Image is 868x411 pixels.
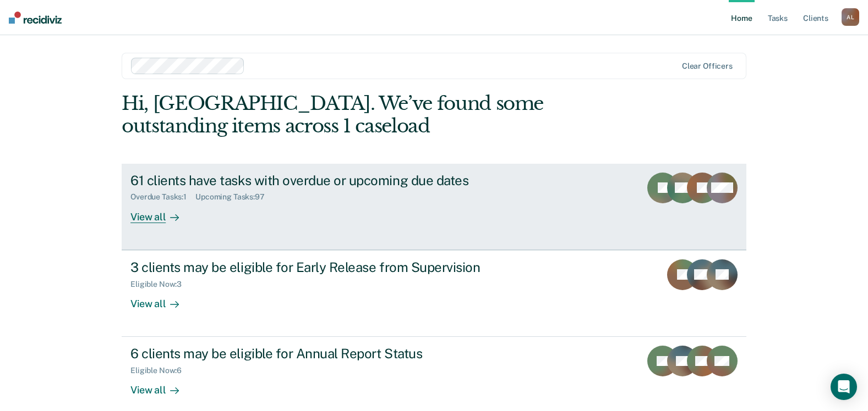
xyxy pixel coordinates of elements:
[842,8,859,26] button: AL
[122,250,746,337] a: 3 clients may be eligible for Early Release from SupervisionEligible Now:3View all
[130,346,517,362] div: 6 clients may be eligible for Annual Report Status
[130,366,190,375] div: Eligible Now : 6
[130,259,517,275] div: 3 clients may be eligible for Early Release from Supervision
[130,280,190,289] div: Eligible Now : 3
[831,374,857,400] div: Open Intercom Messenger
[122,164,746,250] a: 61 clients have tasks with overdue or upcoming due datesOverdue Tasks:1Upcoming Tasks:97View all
[130,375,192,397] div: View all
[130,192,195,202] div: Overdue Tasks : 1
[130,173,517,188] div: 61 clients have tasks with overdue or upcoming due dates
[195,192,274,202] div: Upcoming Tasks : 97
[130,288,192,310] div: View all
[9,12,62,24] img: Recidiviz
[130,202,192,223] div: View all
[842,8,859,26] div: A L
[122,92,621,137] div: Hi, [GEOGRAPHIC_DATA]. We’ve found some outstanding items across 1 caseload
[682,62,733,71] div: Clear officers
